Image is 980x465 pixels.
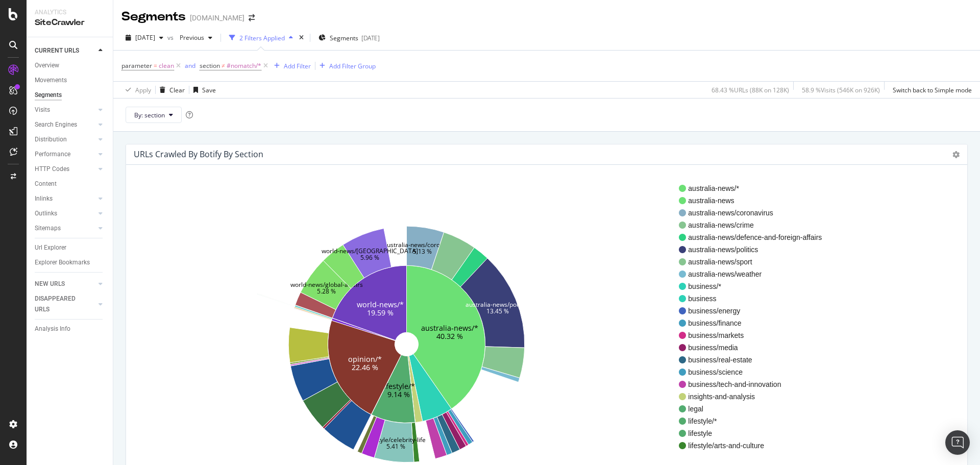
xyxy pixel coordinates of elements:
a: NEW URLS [35,279,95,289]
div: Sitemaps [35,223,61,234]
span: 2025 Jul. 24th [135,33,155,42]
span: clean [159,59,174,73]
span: australia-news/coronavirus [688,208,822,218]
span: insights-and-analysis [688,391,822,402]
span: Previous [176,33,204,42]
span: legal [688,404,822,414]
span: section [200,61,220,70]
span: australia-news/crime [688,220,822,230]
text: lifestyle/* [382,381,415,391]
div: Switch back to Simple mode [893,86,972,94]
span: australia-news/weather [688,269,822,279]
div: Save [202,86,216,94]
a: Url Explorer [35,242,106,253]
div: [DOMAIN_NAME] [190,13,244,23]
div: Segments [121,8,186,26]
text: 40.32 % [436,331,463,341]
button: 2 Filters Applied [225,30,297,46]
i: Options [952,151,960,158]
div: Overview [35,60,59,71]
button: and [185,61,195,70]
span: vs [167,33,176,42]
a: Overview [35,60,106,71]
text: world-news/global-affairs [290,280,363,289]
span: By: section [134,111,165,119]
text: australia-news/* [421,323,478,333]
span: lifestyle [688,428,822,438]
text: world-news/[GEOGRAPHIC_DATA] [322,246,418,255]
div: Segments [35,90,62,101]
a: CURRENT URLS [35,45,95,56]
a: HTTP Codes [35,164,95,175]
span: = [154,61,157,70]
span: australia-news/* [688,183,822,193]
div: Analysis Info [35,324,70,334]
button: Previous [176,30,216,46]
text: opinion/* [348,354,382,364]
div: 58.9 % Visits ( 546K on 926K ) [802,86,880,94]
div: Movements [35,75,67,86]
div: Outlinks [35,208,57,219]
div: Open Intercom Messenger [945,430,970,455]
span: business/energy [688,306,822,316]
span: lifestyle/* [688,416,822,426]
div: Explorer Bookmarks [35,257,90,268]
div: DISAPPEARED URLS [35,293,86,315]
div: CURRENT URLS [35,45,79,56]
button: Switch back to Simple mode [889,82,972,98]
span: australia-news/politics [688,244,822,255]
div: Apply [135,86,151,94]
span: business [688,293,822,304]
div: HTTP Codes [35,164,69,175]
a: Explorer Bookmarks [35,257,106,268]
text: australia-news/politics [465,300,529,308]
text: 5.96 % [360,253,379,261]
div: Content [35,179,57,189]
span: #nomatch/* [227,59,261,73]
button: Clear [156,82,185,98]
a: Visits [35,105,95,115]
text: australia-news/coronavirus [384,240,461,249]
div: Clear [169,86,185,94]
div: Inlinks [35,193,53,204]
text: 9.14 % [387,389,410,399]
span: business/real-estate [688,355,822,365]
div: 68.43 % URLs ( 88K on 128K ) [712,86,789,94]
span: business/media [688,342,822,353]
div: Search Engines [35,119,77,130]
a: Analysis Info [35,324,106,334]
button: [DATE] [121,30,167,46]
a: DISAPPEARED URLS [35,293,95,315]
span: lifestyle/arts-and-culture [688,440,822,451]
div: times [297,33,306,43]
a: Inlinks [35,193,95,204]
button: Segments[DATE] [314,30,384,46]
span: australia-news/defence-and-foreign-affairs [688,232,822,242]
button: Add Filter [270,60,311,72]
span: Segments [330,34,358,42]
div: [DATE] [361,34,380,42]
a: Outlinks [35,208,95,219]
button: Add Filter Group [315,60,376,72]
text: world-news/* [357,300,404,309]
a: Movements [35,75,106,86]
a: Search Engines [35,119,95,130]
span: business/finance [688,318,822,328]
text: 22.46 % [352,362,378,372]
div: Add Filter [284,62,311,70]
span: business/markets [688,330,822,340]
div: Visits [35,105,50,115]
a: Segments [35,90,106,101]
span: parameter [121,61,152,70]
text: 19.59 % [367,308,394,317]
div: Distribution [35,134,67,145]
div: SiteCrawler [35,17,105,29]
text: 5.13 % [413,247,432,256]
button: By: section [126,107,182,123]
span: ≠ [222,61,225,70]
button: Apply [121,82,151,98]
h4: URLs Crawled By Botify By section [134,148,263,161]
a: Content [35,179,106,189]
span: australia-news/sport [688,257,822,267]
